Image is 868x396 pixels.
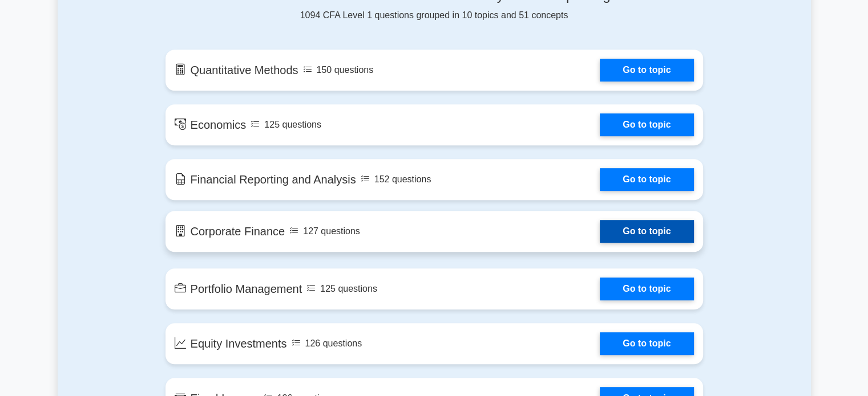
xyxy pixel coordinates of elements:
a: Go to topic [600,332,693,355]
a: Go to topic [600,59,693,81]
a: Go to topic [600,113,693,136]
a: Go to topic [600,220,693,243]
a: Go to topic [600,168,693,191]
a: Go to topic [600,277,693,300]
